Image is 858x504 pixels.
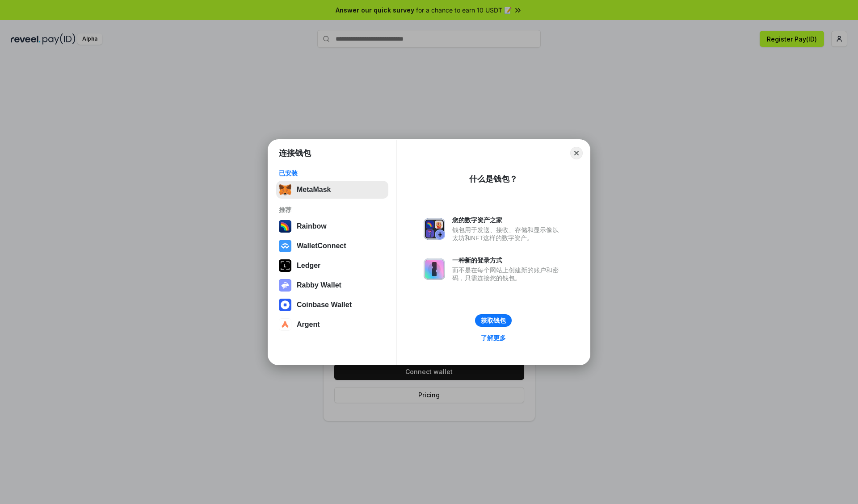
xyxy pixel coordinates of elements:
[279,169,386,177] div: 已安装
[424,218,445,240] img: svg+xml,%3Csvg%20xmlns%3D%22http%3A%2F%2Fwww.w3.org%2F2000%2Fsvg%22%20fill%3D%22none%22%20viewBox...
[570,147,583,159] button: Close
[279,279,291,292] img: svg+xml,%3Csvg%20xmlns%3D%22http%3A%2F%2Fwww.w3.org%2F2000%2Fsvg%22%20fill%3D%22none%22%20viewBox...
[276,181,388,199] button: MetaMask
[276,316,388,333] button: Argent
[279,259,291,272] img: svg+xml,%3Csvg%20xmlns%3D%22http%3A%2F%2Fwww.w3.org%2F2000%2Fsvg%22%20width%3D%2228%22%20height%3...
[276,276,388,294] button: Rabby Wallet
[276,296,388,314] button: Coinbase Wallet
[481,334,506,342] div: 了解更多
[279,220,291,233] img: svg+xml,%3Csvg%20width%3D%22120%22%20height%3D%22120%22%20viewBox%3D%220%200%20120%20120%22%20fil...
[297,242,346,250] div: WalletConnect
[279,206,386,214] div: 推荐
[297,301,352,309] div: Coinbase Wallet
[452,266,563,282] div: 而不是在每个网站上创建新的账户和密码，只需连接您的钱包。
[279,299,291,311] img: svg+xml,%3Csvg%20width%3D%2228%22%20height%3D%2228%22%20viewBox%3D%220%200%2028%2028%22%20fill%3D...
[475,332,511,344] a: 了解更多
[452,216,563,224] div: 您的数字资产之家
[297,222,327,230] div: Rainbow
[297,186,331,194] div: MetaMask
[297,262,320,270] div: Ledger
[297,281,341,289] div: Rabby Wallet
[279,183,291,196] img: svg+xml,%3Csvg%20fill%3D%22none%22%20height%3D%2233%22%20viewBox%3D%220%200%2035%2033%22%20width%...
[452,226,563,242] div: 钱包用于发送、接收、存储和显示像以太坊和NFT这样的数字资产。
[297,321,320,329] div: Argent
[279,240,291,252] img: svg+xml,%3Csvg%20width%3D%2228%22%20height%3D%2228%22%20viewBox%3D%220%200%2028%2028%22%20fill%3D...
[279,148,311,158] h1: 连接钱包
[276,257,388,275] button: Ledger
[424,258,445,280] img: svg+xml,%3Csvg%20xmlns%3D%22http%3A%2F%2Fwww.w3.org%2F2000%2Fsvg%22%20fill%3D%22none%22%20viewBox...
[276,237,388,255] button: WalletConnect
[481,317,506,325] div: 获取钱包
[276,217,388,235] button: Rainbow
[475,314,512,327] button: 获取钱包
[279,318,291,331] img: svg+xml,%3Csvg%20width%3D%2228%22%20height%3D%2228%22%20viewBox%3D%220%200%2028%2028%22%20fill%3D...
[452,256,563,264] div: 一种新的登录方式
[469,174,517,184] div: 什么是钱包？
